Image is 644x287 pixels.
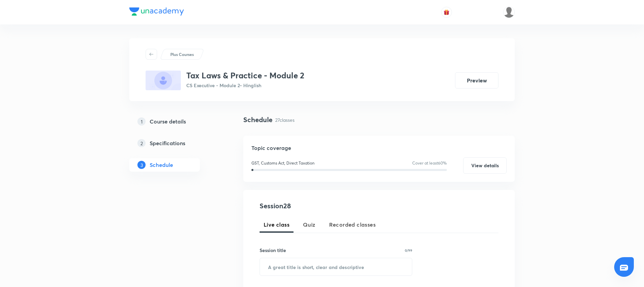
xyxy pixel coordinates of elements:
[170,51,194,57] p: Plus Courses
[150,139,185,147] h5: Specifications
[329,221,376,229] span: Recorded classes
[137,161,146,169] p: 3
[264,221,289,229] span: Live class
[137,139,146,147] p: 2
[150,161,173,169] h5: Schedule
[186,71,304,80] h3: Tax Laws & Practice - Module 2
[412,160,447,166] p: Cover at least 60 %
[243,115,272,125] h4: Schedule
[463,157,507,174] button: View details
[146,71,181,90] img: 8FAD1E37-A138-4BEE-A94F-B50A94F8DB89_plus.png
[251,144,507,152] h5: Topic coverage
[260,258,412,275] input: A great title is short, clear and descriptive
[260,247,286,254] h6: Session title
[303,221,316,229] span: Quiz
[503,6,515,18] img: adnan
[129,115,222,128] a: 1Course details
[275,116,295,123] p: 27 classes
[137,117,146,126] p: 1
[405,249,412,252] p: 0/99
[441,7,452,18] button: avatar
[251,160,315,166] p: GST, Customs Act, Direct Taxation
[455,72,498,89] button: Preview
[129,7,184,17] a: Company Logo
[129,7,184,16] img: Company Logo
[443,9,450,15] img: avatar
[186,82,304,89] p: CS Executive - Module 2 • Hinglish
[129,136,222,150] a: 2Specifications
[260,201,383,211] h4: Session 28
[150,117,186,126] h5: Course details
